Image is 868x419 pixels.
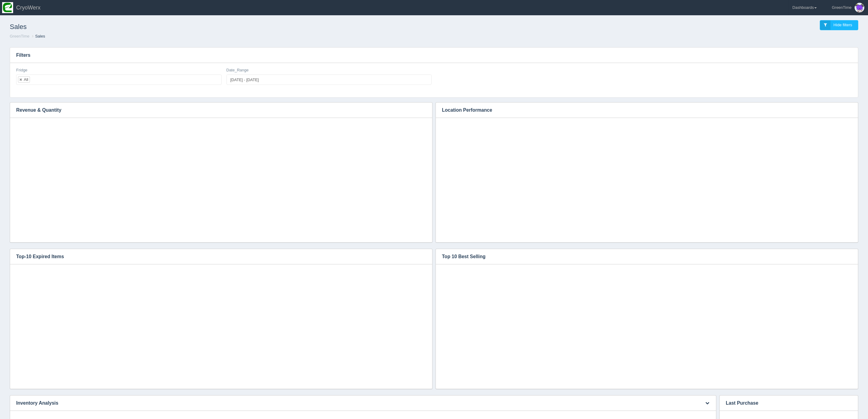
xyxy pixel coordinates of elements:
label: Date_Range [226,67,249,73]
h3: Location Performance [436,103,849,118]
img: so2zg2bv3y2ub16hxtjr.png [2,2,13,13]
h3: Revenue & Quantity [10,103,423,118]
h3: Top-10 Expired Items [10,249,423,264]
h3: Inventory Analysis [10,396,697,411]
li: Sales [31,34,45,39]
a: GreenTime [10,34,30,38]
div: GreenTime [832,2,852,14]
img: Profile Picture [855,3,864,13]
label: Fridge [16,67,27,73]
a: Hide filters [820,20,858,30]
div: All [24,78,28,81]
span: CryoWerx [16,5,41,11]
span: Hide filters [834,23,852,27]
h3: Last Purchase [720,396,849,411]
h3: Top 10 Best Selling [436,249,849,264]
h1: Sales [10,20,434,34]
h3: Filters [10,48,858,63]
